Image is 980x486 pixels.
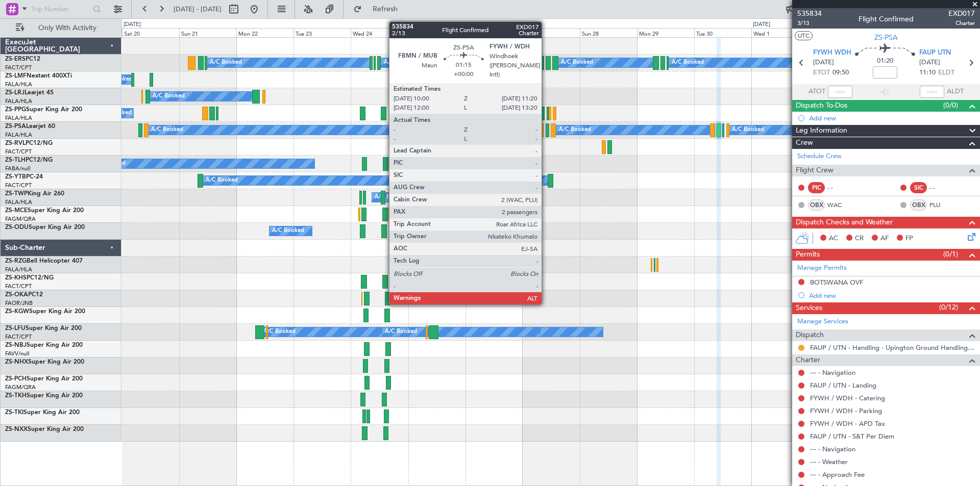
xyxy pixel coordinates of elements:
span: ETOT [813,68,830,78]
a: --- - Weather [810,457,848,466]
a: ZS-TKHSuper King Air 200 [5,393,83,399]
span: FAUP UTN [919,48,951,58]
span: Charter [796,354,820,366]
span: Leg Information [796,125,847,137]
div: Sat 20 [122,28,179,37]
div: Sun 21 [179,28,236,37]
span: Crew [796,137,813,149]
span: 01:20 [877,56,893,66]
span: ZS-NBJ [5,342,27,348]
div: Tue 23 [293,28,351,37]
span: [DATE] - [DATE] [174,5,222,14]
div: BOTSWANA OVF [810,278,863,287]
a: FAGM/QRA [5,215,36,223]
a: Schedule Crew [797,151,842,162]
span: Charter [948,19,975,28]
span: FP [905,234,913,244]
a: --- - Navigation [810,445,855,453]
div: A/C Booked [384,55,416,70]
div: Tue 30 [694,28,751,37]
div: Wed 1 [751,28,808,37]
a: ZS-LRJLearjet 45 [5,90,54,96]
a: FAOR/JNB [5,299,33,307]
a: FALA/HLA [5,114,32,122]
a: ZS-KHSPC12/NG [5,275,54,281]
a: ZS-LFUSuper King Air 200 [5,325,82,331]
a: Manage Services [797,317,848,327]
span: ZS-YTB [5,174,26,180]
a: FACT/CPT [5,182,32,189]
div: Sat 27 [523,28,580,37]
span: ZS-KHS [5,275,27,281]
a: ZS-YTBPC-24 [5,174,43,180]
div: Mon 22 [236,28,293,37]
div: [DATE] [753,20,770,29]
span: ALDT [947,87,964,97]
a: FYWH / WDH - Catering [810,394,885,402]
a: PLU [929,200,952,210]
span: Services [796,302,822,314]
input: --:-- [828,86,852,98]
div: Wed 24 [351,28,408,37]
span: Permits [796,249,820,261]
div: [DATE] [124,20,141,29]
span: ZS-PPG [5,107,26,113]
div: - - [929,183,952,192]
div: A/C Booked [375,190,407,205]
span: EXD017 [948,8,975,19]
a: ZS-TKISuper King Air 200 [5,410,80,416]
a: ZS-KGWSuper King Air 200 [5,309,85,315]
div: Fri 26 [465,28,523,37]
span: Flight Crew [796,165,834,176]
span: ZS-TKI [5,410,23,416]
a: FAUP / UTN - Landing [810,381,876,390]
span: (0/0) [943,100,958,111]
div: A/C Booked [385,324,417,340]
span: ZS-KGW [5,309,29,315]
span: ZS-NXX [5,426,28,432]
span: Dispatch Checks and Weather [796,217,893,228]
a: FAVV/null [5,350,30,357]
span: ZS-TLH [5,157,26,163]
div: A/C Booked [672,55,704,70]
a: ZS-NBJSuper King Air 200 [5,342,83,348]
a: ZS-ERSPC12 [5,56,40,62]
div: A/C Booked [210,55,242,70]
span: ZS-RVL [5,140,26,146]
a: FAUP / UTN - S&T Per Diem [810,432,894,441]
span: ZS-LFU [5,325,26,331]
a: ZS-RZGBell Helicopter 407 [5,258,83,264]
a: WAC [827,200,850,210]
a: FALA/HLA [5,131,32,139]
a: ZS-OKAPC12 [5,292,43,298]
span: ZS-ODU [5,224,29,231]
span: ZS-LMF [5,73,27,79]
a: FALA/HLA [5,81,32,88]
span: ZS-PCH [5,376,27,382]
div: Sun 28 [580,28,637,37]
a: ZS-PSALearjet 60 [5,123,55,130]
div: Mon 29 [637,28,694,37]
span: ELDT [938,68,954,78]
div: - - [827,183,850,192]
a: FACT/CPT [5,283,32,290]
a: ZS-NXXSuper King Air 200 [5,426,84,432]
span: ZS-LRJ [5,90,24,96]
a: FABA/null [5,165,31,172]
div: A/C Booked [263,324,296,340]
a: FACT/CPT [5,148,32,156]
div: OBX [910,199,927,211]
span: Dispatch [796,329,824,341]
a: ZS-ODUSuper King Air 200 [5,224,85,231]
button: Refresh [349,1,410,17]
a: ZS-PPGSuper King Air 200 [5,107,82,113]
div: A/C Booked [272,223,304,239]
input: Trip Number [31,2,90,17]
a: ZS-TLHPC12/NG [5,157,53,163]
span: ZS-PSA [5,123,26,130]
a: ZS-NHXSuper King Air 200 [5,359,84,365]
span: [DATE] [813,58,834,68]
span: ZS-TKH [5,393,27,399]
div: PIC [808,182,825,193]
span: ATOT [808,87,825,97]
